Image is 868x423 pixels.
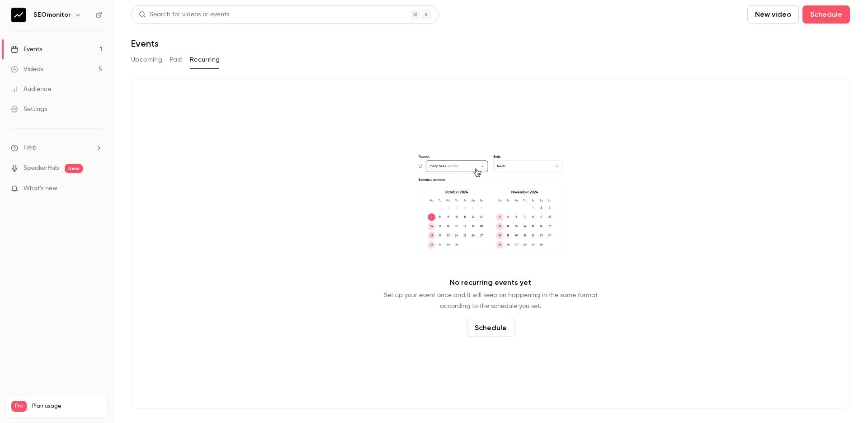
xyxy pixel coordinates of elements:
[24,143,37,153] span: Help
[131,38,159,49] h1: Events
[24,163,59,173] a: SpeakerHub
[11,85,51,94] div: Audience
[11,143,102,153] li: help-dropdown-opener
[747,5,799,24] button: New video
[32,403,102,410] span: Plan usage
[91,185,102,193] iframe: Noticeable Trigger
[170,53,183,67] button: Past
[24,184,57,193] span: What's new
[11,401,27,412] span: Pro
[467,319,514,337] button: Schedule
[802,5,850,24] button: Schedule
[139,10,229,19] div: Search for videos or events
[11,105,47,114] div: Settings
[11,65,43,74] div: Videos
[11,8,26,22] img: SEOmonitor
[384,290,598,312] p: Set up your event once and it will keep on happening in the same format according to the schedule...
[65,164,83,173] span: new
[11,45,42,54] div: Events
[450,277,531,288] p: No recurring events yet
[190,53,220,67] button: Recurring
[33,10,71,19] h6: SEOmonitor
[131,53,162,67] button: Upcoming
